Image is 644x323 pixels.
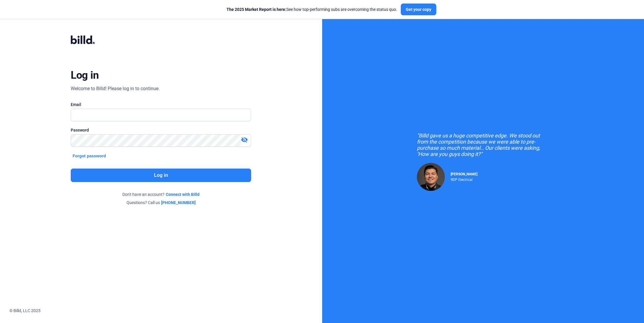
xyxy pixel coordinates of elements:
[241,136,248,143] mat-icon: visibility_off
[161,200,196,206] a: [PHONE_NUMBER]
[71,200,251,206] div: Questions? Call us
[166,191,200,197] a: Connect with Billd
[71,153,108,159] button: Forgot password
[71,69,99,82] div: Log in
[71,102,251,107] div: Email
[451,172,477,176] span: [PERSON_NAME]
[417,132,549,157] div: "Billd gave us a huge competitive edge. We stood out from the competition because we were able to...
[71,191,251,197] div: Don't have an account?
[71,85,160,92] div: Welcome to Billd! Please log in to continue.
[227,6,397,12] div: See how top-performing subs are overcoming the status quo.
[227,7,286,12] span: The 2025 Market Report is here:
[401,4,436,15] button: Get your copy
[71,169,251,182] button: Log in
[71,127,251,133] div: Password
[417,163,445,191] img: Raul Pacheco
[451,176,477,182] div: RDP Electrical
